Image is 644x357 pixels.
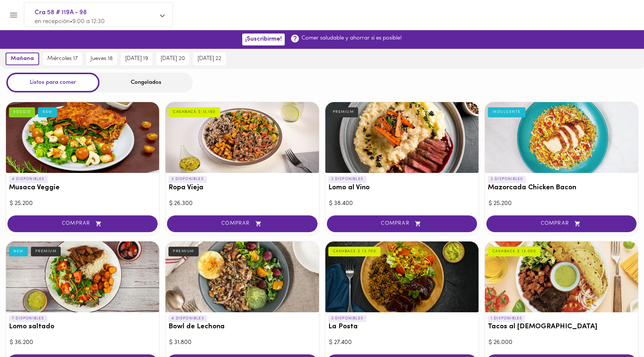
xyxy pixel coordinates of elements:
span: ¡Suscribirme! [245,36,282,43]
span: miércoles 17 [47,56,78,62]
span: COMPRAR [176,221,308,227]
div: $ 27.400 [329,338,475,347]
div: $ 25.200 [489,199,634,208]
div: PREMIUM [328,107,359,117]
div: CASHBACK $ 13.700 [328,247,381,256]
div: Congelados [100,73,193,92]
div: La Posta [325,241,479,312]
span: Cra 58 # 119A - 98 [35,8,155,18]
div: VEGGIE [9,107,35,117]
button: mañana [6,53,39,65]
div: $ 31.800 [169,338,315,347]
div: $ 25.200 [10,199,155,208]
div: Ropa Vieja [165,102,319,173]
button: COMPRAR [7,215,158,232]
h3: Musaca Veggie [9,184,156,192]
div: $ 38.400 [329,199,475,208]
div: Musaca Veggie [6,102,159,173]
button: Menu [4,6,23,24]
span: mañana [11,56,34,62]
p: 1 DISPONIBLES [488,315,525,322]
div: INDULGENTE [488,107,525,117]
div: Mazorcada Chicken Bacon [485,102,638,173]
span: en recepción • 9:00 a 12:30 [35,19,105,25]
iframe: Messagebird Livechat Widget [601,314,637,350]
h3: La Posta [328,323,476,331]
div: NEW [38,107,57,117]
h3: Mazorcada Chicken Bacon [488,184,635,192]
span: [DATE] 22 [198,56,221,62]
button: COMPRAR [327,215,477,232]
button: COMPRAR [167,215,317,232]
h3: Tacos al [DEMOGRAPHIC_DATA] [488,323,635,331]
button: [DATE] 19 [121,53,152,65]
p: 4 DISPONIBLES [9,176,48,183]
button: ¡Suscribirme! [242,34,285,45]
button: [DATE] 22 [193,53,226,65]
p: 3 DISPONIBLES [168,176,207,183]
div: $ 26.000 [489,338,634,347]
div: Lomo al Vino [325,102,479,173]
div: PREMIUM [31,247,61,256]
h3: Ropa Vieja [168,184,316,192]
div: PREMIUM [168,247,199,256]
p: 2 DISPONIBLES [328,176,367,183]
div: Tacos al Pastor [485,241,638,312]
p: 2 DISPONIBLES [488,176,526,183]
p: 7 DISPONIBLES [9,315,47,322]
h3: Lomo saltado [9,323,156,331]
span: jueves 18 [91,56,113,62]
div: CASHBACK $ 13.150 [168,107,220,117]
h3: Lomo al Vino [328,184,476,192]
span: COMPRAR [496,221,627,227]
div: $ 26.300 [169,199,315,208]
span: COMPRAR [17,221,148,227]
button: miércoles 17 [43,53,82,65]
div: CASHBACK $ 13.000 [488,247,541,256]
button: jueves 18 [86,53,117,65]
div: Bowl de Lechona [165,241,319,312]
h3: Bowl de Lechona [168,323,316,331]
span: COMPRAR [336,221,468,227]
div: Lomo saltado [6,241,159,312]
span: [DATE] 20 [161,56,185,62]
div: $ 36.200 [10,338,155,347]
button: [DATE] 20 [156,53,189,65]
p: Comer saludable y ahorrar si es posible! [302,34,402,42]
button: COMPRAR [486,215,637,232]
span: [DATE] 19 [125,56,148,62]
div: NEW [9,247,28,256]
div: Listos para comer [6,73,100,92]
p: 4 DISPONIBLES [168,315,207,322]
p: 3 DISPONIBLES [328,315,367,322]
